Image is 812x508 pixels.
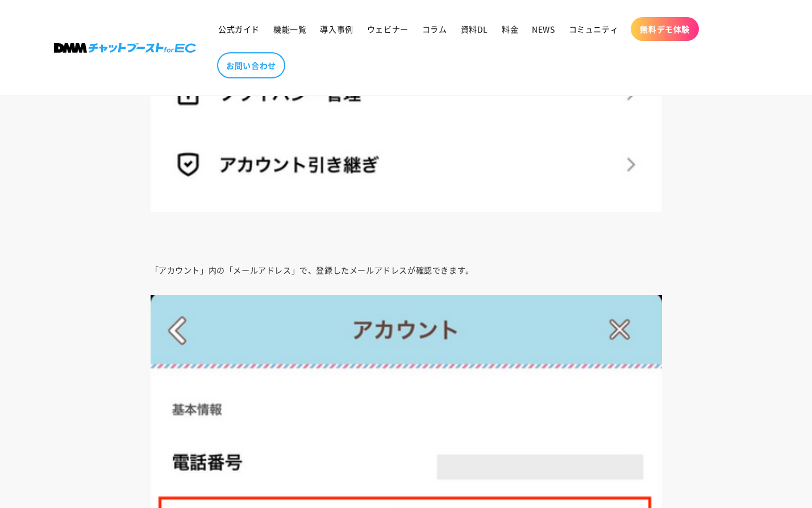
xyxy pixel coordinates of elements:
a: 機能一覧 [266,17,313,41]
span: コミュニティ [569,24,619,34]
span: 料金 [502,24,518,34]
a: 導入事例 [313,17,360,41]
a: コラム [415,17,454,41]
span: お問い合わせ [226,60,276,70]
a: NEWS [525,17,561,41]
a: 資料DL [454,17,495,41]
span: 公式ガイド [218,24,260,34]
img: 株式会社DMM Boost [54,43,196,53]
a: 料金 [495,17,525,41]
a: ウェビナー [360,17,415,41]
span: 導入事例 [320,24,353,34]
span: 資料DL [461,24,488,34]
span: ウェビナー [367,24,409,34]
span: 無料デモ体験 [640,24,690,34]
a: 公式ガイド [211,17,266,41]
p: 「アカウント」内の「メールアドレス」で、登録したメールアドレスが確認できます。 [151,262,662,278]
span: 機能一覧 [273,24,306,34]
a: コミュニティ [562,17,626,41]
span: NEWS [532,24,555,34]
span: コラム [422,24,447,34]
a: 無料デモ体験 [631,17,699,41]
a: お問い合わせ [217,52,285,78]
